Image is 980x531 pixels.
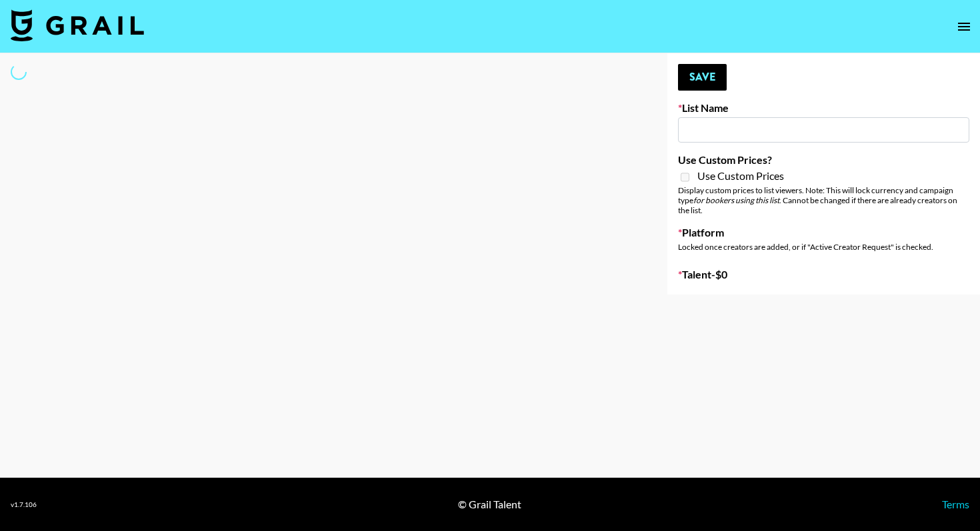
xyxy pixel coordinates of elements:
[942,498,969,510] a: Terms
[678,101,969,115] label: List Name
[697,169,784,183] span: Use Custom Prices
[678,185,969,215] div: Display custom prices to list viewers. Note: This will lock currency and campaign type . Cannot b...
[693,195,779,205] em: for bookers using this list
[951,13,977,40] button: open drawer
[678,153,969,167] label: Use Custom Prices?
[11,9,144,41] img: Grail Talent
[458,498,521,511] div: © Grail Talent
[678,242,969,252] div: Locked once creators are added, or if "Active Creator Request" is checked.
[678,226,969,239] label: Platform
[678,268,969,281] label: Talent - $ 0
[11,500,37,509] div: v 1.7.106
[678,64,727,91] button: Save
